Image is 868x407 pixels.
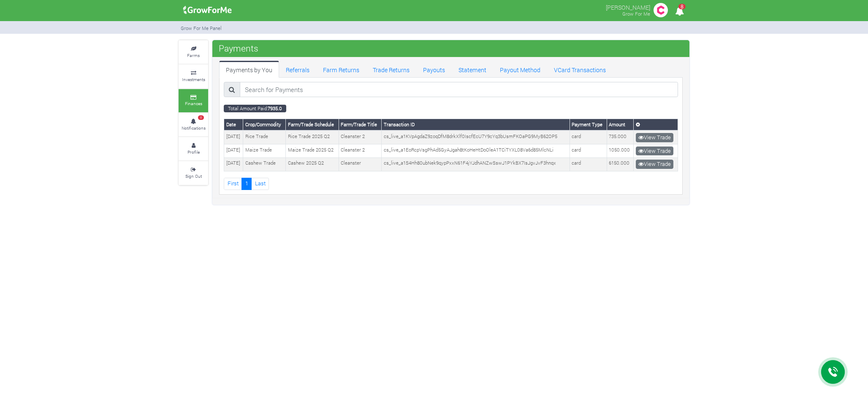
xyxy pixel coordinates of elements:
[251,178,269,190] a: Last
[181,25,222,31] small: Grow For Me Panel
[570,157,607,171] td: card
[607,157,633,171] td: 6150.000
[607,144,633,158] td: 1050.000
[243,144,286,158] td: Maize Trade
[366,61,416,78] a: Trade Returns
[607,130,633,144] td: 735.000
[547,61,613,78] a: VCard Transactions
[671,8,688,16] a: 8
[316,61,366,78] a: Farm Returns
[179,89,208,112] a: Finances
[179,113,208,136] a: 8 Notifications
[182,125,206,131] small: Notifications
[607,119,633,130] th: Amount
[179,137,208,160] a: Profile
[606,2,650,12] p: [PERSON_NAME]
[279,61,316,78] a: Referrals
[339,130,382,144] td: Cleanster 2
[243,157,286,171] td: Cashew Trade
[339,144,382,158] td: Cleanster 2
[339,119,382,130] th: Farm/Trade Title
[452,61,493,78] a: Statement
[224,144,243,158] td: [DATE]
[570,119,607,130] th: Payment Type
[187,52,200,58] small: Farms
[382,144,570,158] td: cs_live_a1EoRcpVsgPhAd5GyAJgah8tKoHeHtDoOleA1TCiTYXL08Va6d85MlcNLi
[286,130,339,144] td: Rice Trade 2025 Q2
[493,61,547,78] a: Payout Method
[217,40,260,57] span: Payments
[224,130,243,144] td: [DATE]
[636,147,673,156] a: View Trade
[224,178,242,190] a: First
[652,2,669,19] img: growforme image
[240,82,678,97] input: Search for Payments
[224,105,286,112] small: Total Amount Paid:
[224,157,243,171] td: [DATE]
[286,144,339,158] td: Maize Trade 2025 Q2
[636,133,673,142] a: View Trade
[187,149,200,155] small: Profile
[339,157,382,171] td: Cleanster
[622,11,650,17] small: Grow For Me
[224,178,678,190] nav: Page Navigation
[570,130,607,144] td: card
[180,2,235,19] img: growforme image
[185,173,202,179] small: Sign Out
[570,144,607,158] td: card
[243,119,286,130] th: Crop/Commodity
[286,157,339,171] td: Cashew 2025 Q2
[179,65,208,88] a: Investments
[416,61,452,78] a: Payouts
[286,119,339,130] th: Farm/Trade Schedule
[636,160,673,169] a: View Trade
[382,130,570,144] td: cs_live_a1KVpAgdaZ9zoqDfM8drkXlf0IscfEcU7Y9cYq3bUsmFKOaPG9MyB62OP5
[678,4,686,9] span: 8
[671,2,688,21] i: Notifications
[243,130,286,144] td: Rice Trade
[382,119,570,130] th: Transaction ID
[241,178,252,190] a: 1
[198,115,204,120] span: 8
[268,105,282,111] b: 7935.0
[182,76,205,82] small: Investments
[185,100,202,106] small: Finances
[179,41,208,64] a: Farms
[382,157,570,171] td: cs_live_a1S4Hh80ubNek9qypPxxN61F4jYJdhANZwSswJ1PYkBX7IsJgvJvF3hnqx
[179,161,208,185] a: Sign Out
[224,119,243,130] th: Date
[219,61,279,78] a: Payments by You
